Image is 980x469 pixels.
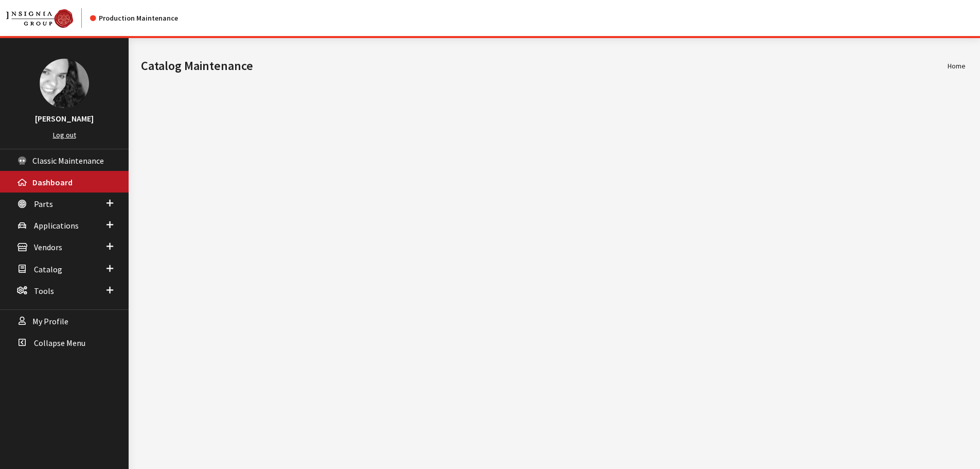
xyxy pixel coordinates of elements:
[10,112,118,125] h3: [PERSON_NAME]
[34,199,53,209] span: Parts
[32,177,73,187] span: Dashboard
[53,130,76,140] a: Log out
[34,220,79,231] span: Applications
[40,59,89,108] img: Khrystal Dorton
[32,155,104,166] span: Classic Maintenance
[141,57,948,75] h1: Catalog Maintenance
[90,13,178,24] div: Production Maintenance
[948,61,966,72] li: Home
[6,8,90,28] a: Insignia Group logo
[34,286,54,296] span: Tools
[34,264,62,274] span: Catalog
[32,316,68,326] span: My Profile
[34,242,62,253] span: Vendors
[6,9,73,28] img: Catalog Maintenance
[34,338,85,348] span: Collapse Menu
